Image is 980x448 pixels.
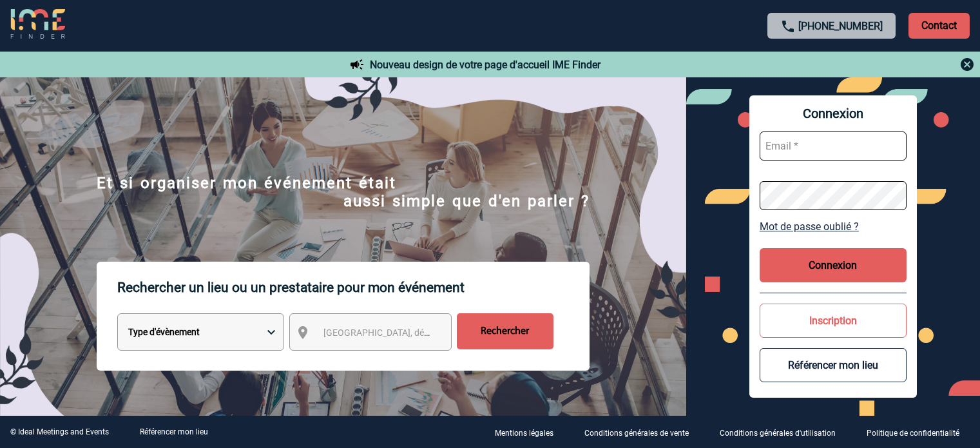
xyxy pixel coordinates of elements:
[323,327,503,338] span: [GEOGRAPHIC_DATA], département, région...
[760,304,907,338] button: Inscription
[140,427,208,436] a: Référencer mon lieu
[856,426,980,438] a: Politique de confidentialité
[908,13,970,39] p: Contact
[798,20,883,32] a: [PHONE_NUMBER]
[709,426,856,438] a: Conditions générales d'utilisation
[457,313,553,349] input: Rechercher
[720,429,836,438] p: Conditions générales d'utilisation
[760,220,907,233] a: Mot de passe oublié ?
[760,106,907,121] span: Connexion
[574,426,709,438] a: Conditions générales de vente
[780,19,796,34] img: call-24-px.png
[495,429,553,438] p: Mentions légales
[485,426,574,438] a: Mentions légales
[760,348,907,382] button: Référencer mon lieu
[10,427,109,436] div: © Ideal Meetings and Events
[117,262,590,313] p: Rechercher un lieu ou un prestataire pour mon événement
[867,429,959,438] p: Politique de confidentialité
[584,429,689,438] p: Conditions générales de vente
[760,131,907,161] input: Email *
[760,248,907,282] button: Connexion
